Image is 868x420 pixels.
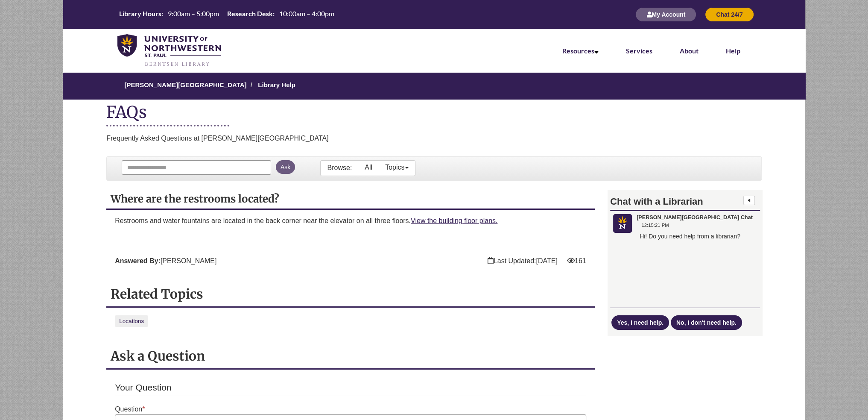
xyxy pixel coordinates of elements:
a: Hours Today [116,9,338,20]
img: UNWSP Library Logo [117,34,221,67]
a: Chat 24/7 [705,11,754,18]
span: Where are the restrooms located? [111,192,279,206]
span: Views [567,257,586,264]
button: My Account [635,7,696,22]
iframe: Chat Widget [608,190,762,335]
a: Library Help [258,81,295,88]
th: Research Desk: [224,9,276,18]
div: Chat Widget [608,190,762,336]
span: Restrooms and water fountains are located in the back corner near the elevator on all three floors. [115,217,497,224]
p: Browse: [327,163,352,173]
a: My Account [635,11,696,18]
div: Frequently Asked Questions at [PERSON_NAME][GEOGRAPHIC_DATA] [106,131,328,144]
span: Last Updated: [494,257,536,264]
span: 9:00am – 5:00pm [168,9,219,18]
h2: Related Topics [111,286,590,302]
span: 10:00am – 4:00pm [279,9,334,18]
h1: FAQs [106,104,229,126]
button: Ask [276,160,295,174]
a: View the building floor plans. [411,217,497,224]
a: Services [626,47,652,55]
a: Resources [562,47,599,55]
label: Question [115,404,145,415]
a: Locations [118,315,145,327]
th: Library Hours: [116,9,164,18]
a: [PERSON_NAME][GEOGRAPHIC_DATA] [124,81,246,88]
span: [PERSON_NAME] [115,257,216,264]
h2: Ask a Question [111,348,590,364]
a: About [680,47,698,55]
a: Topics [379,161,415,174]
legend: Your Question [115,380,586,395]
strong: Answered By: [115,257,161,264]
a: Help [726,47,740,55]
button: Chat 24/7 [705,7,754,22]
table: Hours Today [116,9,338,19]
span: Last Updated [488,257,558,264]
a: All [358,161,379,174]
